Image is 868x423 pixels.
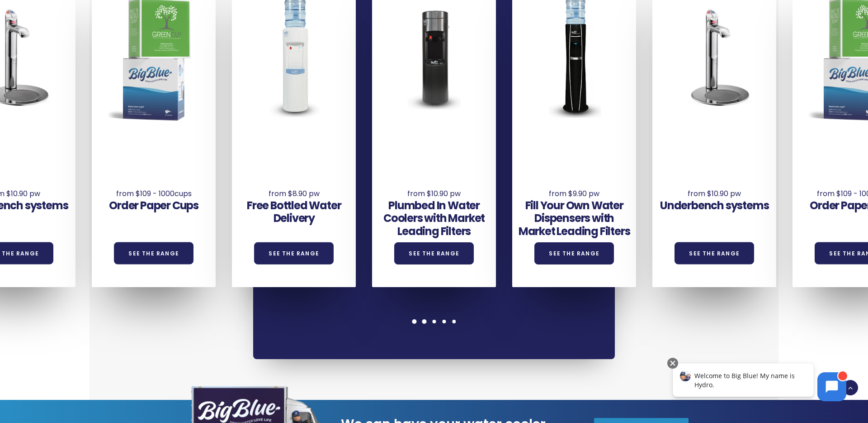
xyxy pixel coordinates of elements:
[660,198,769,213] a: Underbench systems
[247,198,341,226] a: Free Bottled Water Delivery
[675,242,754,264] a: See the Range
[663,356,855,410] iframe: Chatbot
[534,242,614,264] a: See the Range
[394,242,474,264] a: See the Range
[254,242,334,264] a: See the Range
[383,198,485,239] a: Plumbed In Water Coolers with Market Leading Filters
[519,198,630,239] a: Fill Your Own Water Dispensers with Market Leading Filters
[109,198,198,213] a: Order Paper Cups
[114,242,193,264] a: See the Range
